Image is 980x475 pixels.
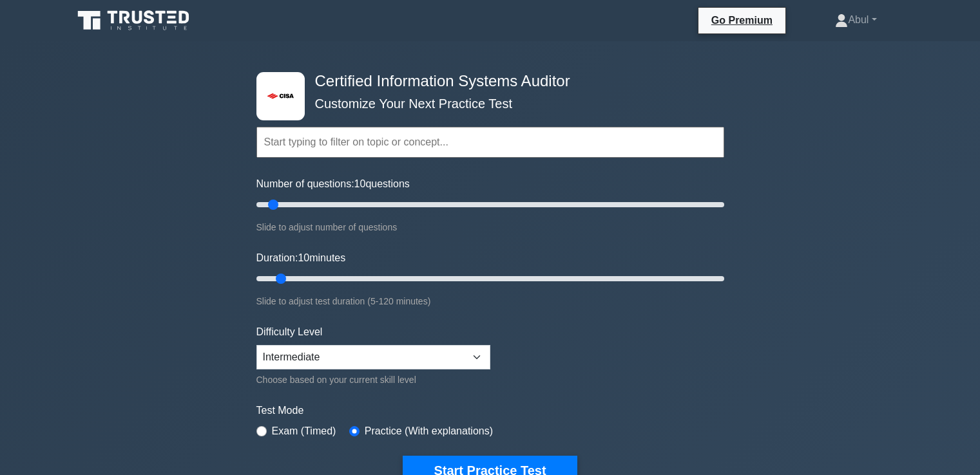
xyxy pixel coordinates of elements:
[256,324,323,340] label: Difficulty Level
[272,424,336,439] label: Exam (Timed)
[256,176,410,192] label: Number of questions: questions
[704,12,780,28] a: Go Premium
[256,372,490,387] div: Choose based on your current skill level
[298,252,309,263] span: 10
[365,424,493,439] label: Practice (With explanations)
[256,293,724,309] div: Slide to adjust test duration (5-120 minutes)
[256,219,724,235] div: Slide to adjust number of questions
[310,72,661,91] h4: Certified Information Systems Auditor
[804,7,907,33] a: Abul
[256,250,346,266] label: Duration: minutes
[354,178,366,189] span: 10
[256,127,724,158] input: Start typing to filter on topic or concept...
[256,403,724,418] label: Test Mode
